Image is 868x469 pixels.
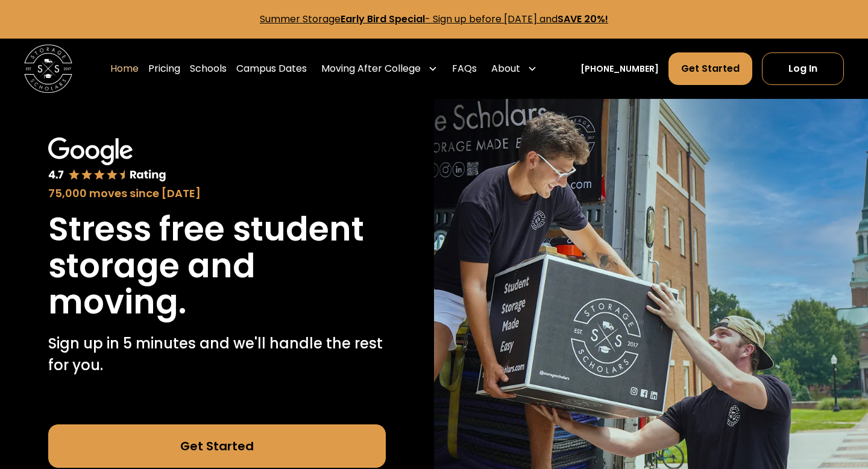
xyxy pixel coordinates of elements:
[486,52,542,86] div: About
[668,52,752,85] a: Get Started
[260,12,608,26] a: Summer StorageEarly Bird Special- Sign up before [DATE] andSAVE 20%!
[452,52,477,86] a: FAQs
[48,185,386,201] div: 75,000 moves since [DATE]
[48,333,386,376] p: Sign up in 5 minutes and we'll handle the rest for you.
[190,52,227,86] a: Schools
[24,45,72,93] a: home
[491,61,520,76] div: About
[341,12,425,26] strong: Early Bird Special
[110,52,139,86] a: Home
[24,45,72,93] img: Storage Scholars main logo
[580,63,659,75] a: [PHONE_NUMBER]
[48,211,386,321] h1: Stress free student storage and moving.
[558,12,608,26] strong: SAVE 20%!
[148,52,180,86] a: Pricing
[321,61,421,76] div: Moving After College
[48,137,166,183] img: Google 4.7 star rating
[316,52,442,86] div: Moving After College
[762,52,844,85] a: Log In
[48,424,386,468] a: Get Started
[236,52,307,86] a: Campus Dates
